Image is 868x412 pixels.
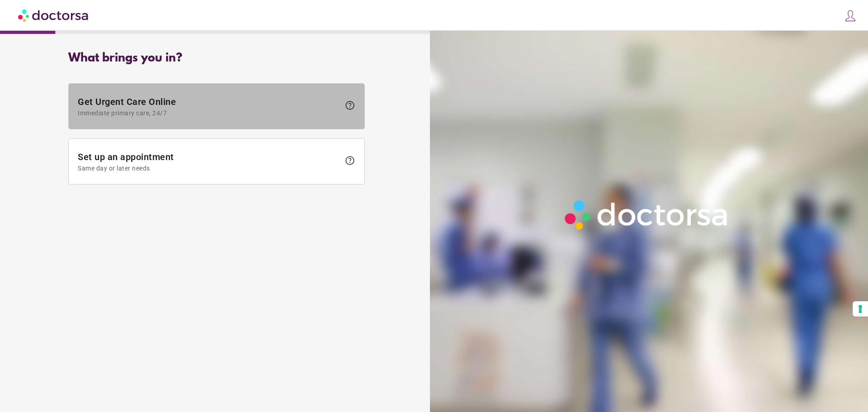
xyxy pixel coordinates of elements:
[78,96,340,117] span: Get Urgent Care Online
[344,155,355,166] span: help
[853,301,868,317] button: Your consent preferences for tracking technologies
[844,9,857,22] img: icons8-customer-100.png
[18,5,90,25] img: Doctorsa.com
[68,52,365,65] div: What brings you in?
[344,100,355,111] span: help
[78,165,340,172] span: Same day or later needs
[78,109,340,117] span: Immediate primary care, 24/7
[78,152,340,172] span: Set up an appointment
[560,195,734,234] img: Logo-Doctorsa-trans-White-partial-flat.png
